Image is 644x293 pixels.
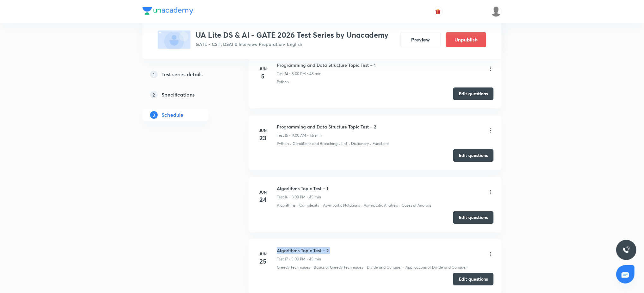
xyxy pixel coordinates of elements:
h5: Test series details [161,71,203,78]
p: 3 [150,111,158,119]
p: Functions [373,141,389,146]
h6: Jun [257,66,269,72]
img: krishnakumar J [491,6,501,17]
div: · [290,141,291,146]
h4: 25 [257,257,269,266]
p: Test 16 • 3:00 PM • 45 min [277,194,321,200]
h5: Specifications [161,91,195,98]
p: Asymptotic Notations [323,203,360,208]
p: Dictionary [351,141,369,146]
img: Company Logo [143,7,193,15]
a: Company Logo [143,7,193,16]
div: · [320,203,322,208]
p: Python [277,79,289,85]
h4: 23 [257,133,269,143]
img: fallback-thumbnail.png [158,30,191,49]
img: avatar [435,9,441,14]
div: · [364,265,366,270]
p: Divide and Conquer [367,265,402,270]
p: Basics of Greedy Techniques [314,265,363,270]
a: 1Test series details [143,68,228,81]
img: ttu [623,246,630,254]
p: Test 17 • 5:00 PM • 45 min [277,256,321,262]
button: Preview [400,32,441,47]
h5: Schedule [161,111,183,119]
p: List [341,141,347,146]
p: 2 [150,91,158,98]
button: Edit questions [453,87,494,100]
p: Complexity [299,203,319,208]
h3: UA Lite DS & AI - GATE 2026 Test Series by Unacademy [196,30,388,40]
h6: Jun [257,251,269,257]
button: Unpublish [446,32,486,47]
div: · [361,203,362,208]
button: Edit questions [453,211,494,224]
a: 2Specifications [143,88,228,101]
button: avatar [433,6,443,16]
h6: Programming and Data Structure Topic Test – 1 [277,62,376,68]
p: Asymptotic Analysis [364,203,398,208]
h6: Jun [257,128,269,133]
h6: Programming and Data Structure Topic Test – 2 [277,123,376,130]
p: Test 15 • 9:00 AM • 45 min [277,133,322,138]
div: · [311,265,313,270]
button: Edit questions [453,273,494,285]
p: Conditions and Branching [293,141,337,146]
p: Greedy Techniques [277,265,310,270]
p: Cases of Analysis [402,203,431,208]
h6: Algorithms Topic Test – 1 [277,185,328,192]
div: · [370,141,371,146]
div: · [403,265,404,270]
h4: 24 [257,195,269,204]
p: GATE - CSIT, DSAI & Interview Preparation • English [196,41,388,47]
div: · [399,203,400,208]
div: · [297,203,298,208]
button: Edit questions [453,149,494,162]
h6: Jun [257,189,269,195]
div: · [339,141,340,146]
p: Applications of Divide and Conquer [405,265,467,270]
p: Python [277,141,289,146]
p: Test 14 • 5:00 PM • 45 min [277,71,321,77]
p: 1 [150,71,158,78]
h4: 5 [257,72,269,81]
div: · [349,141,350,146]
p: Algorithms [277,203,295,208]
h6: Algorithms Topic Test – 2 [277,247,329,254]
